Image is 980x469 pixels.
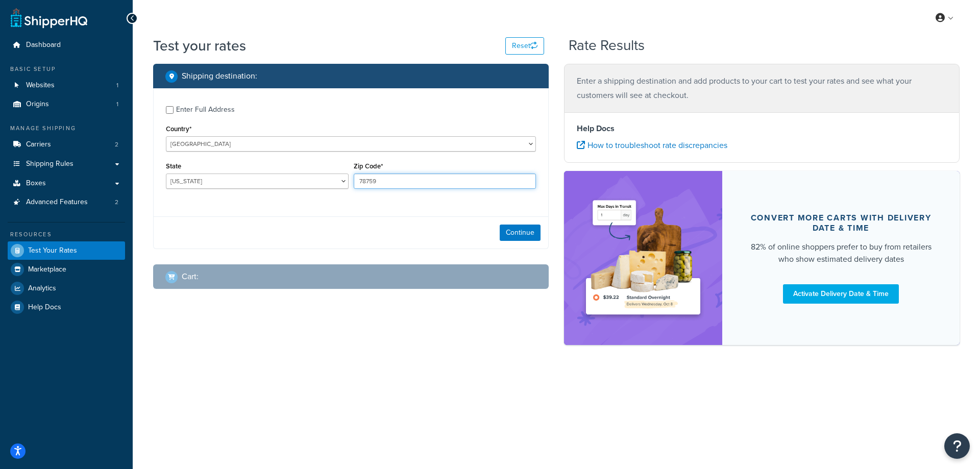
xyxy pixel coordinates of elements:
[116,100,118,109] span: 1
[28,246,77,255] span: Test Your Rates
[26,179,46,188] span: Boxes
[153,36,246,56] h1: Test your rates
[182,272,199,281] h2: Cart :
[8,36,125,55] a: Dashboard
[500,225,541,241] button: Continue
[569,38,645,54] h2: Rate Results
[577,139,727,151] a: How to troubleshoot rate discrepancies
[166,106,174,114] input: Enter Full Address
[8,230,125,239] div: Resources
[8,193,125,212] a: Advanced Features2
[8,298,125,316] a: Help Docs
[8,76,125,95] a: Websites1
[8,279,125,298] a: Analytics
[26,100,49,109] span: Origins
[116,81,118,90] span: 1
[8,193,125,212] li: Advanced Features
[182,71,257,81] h2: Shipping destination :
[28,265,66,274] span: Marketplace
[8,76,125,95] li: Websites
[8,155,125,174] a: Shipping Rules
[783,284,899,304] a: Activate Delivery Date & Time
[115,198,118,207] span: 2
[577,74,947,103] p: Enter a shipping destination and add products to your cart to test your rates and see what your c...
[747,241,935,265] div: 82% of online shoppers prefer to buy from retailers who show estimated delivery dates
[26,41,61,50] span: Dashboard
[8,95,125,114] a: Origins1
[8,65,125,73] div: Basic Setup
[505,37,544,55] button: Reset
[26,140,51,149] span: Carriers
[577,122,947,135] h4: Help Docs
[26,160,73,168] span: Shipping Rules
[166,162,181,170] label: State
[579,186,707,330] img: feature-image-ddt-36eae7f7280da8017bfb280eaccd9c446f90b1fe08728e4019434db127062ab4.png
[28,303,61,312] span: Help Docs
[8,135,125,154] a: Carriers2
[8,174,125,193] a: Boxes
[8,241,125,260] a: Test Your Rates
[26,81,55,90] span: Websites
[354,162,383,170] label: Zip Code*
[8,95,125,114] li: Origins
[747,213,935,233] div: Convert more carts with delivery date & time
[115,140,118,149] span: 2
[8,135,125,154] li: Carriers
[26,198,88,207] span: Advanced Features
[176,103,235,117] div: Enter Full Address
[944,433,970,459] button: Open Resource Center
[28,284,56,293] span: Analytics
[166,125,191,133] label: Country*
[8,124,125,133] div: Manage Shipping
[8,260,125,279] a: Marketplace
